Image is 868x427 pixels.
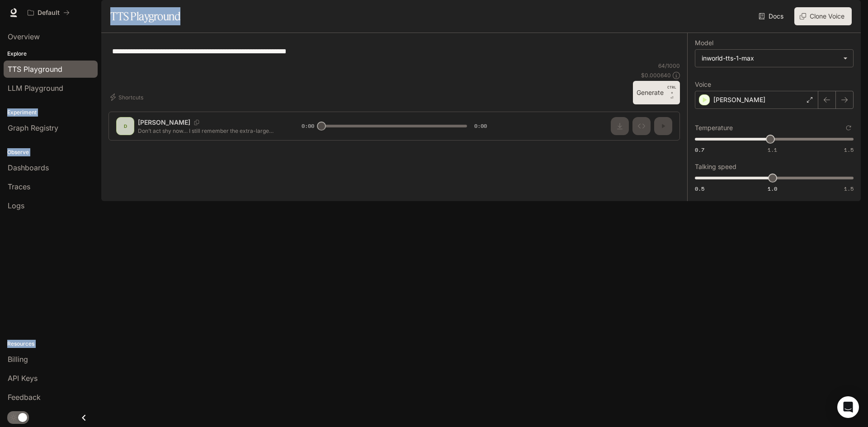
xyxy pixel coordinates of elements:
a: Docs [757,7,787,25]
span: 1.5 [844,185,854,192]
button: Clone Voice [794,7,852,25]
p: Temperature [695,125,733,131]
p: [PERSON_NAME] [713,95,765,104]
span: 1.5 [844,146,854,154]
div: inworld-tts-1-max [695,50,853,67]
p: CTRL + [667,84,676,95]
span: 1.0 [768,185,777,192]
p: $ 0.000640 [641,71,671,79]
button: GenerateCTRL +⏎ [633,81,680,104]
p: Voice [695,81,711,88]
button: Shortcuts [108,90,147,104]
p: Default [38,9,60,17]
p: ⏎ [667,84,676,101]
button: Reset to default [844,123,854,133]
button: All workspaces [24,4,74,22]
span: 1.1 [768,146,777,154]
span: 0.5 [695,185,704,192]
p: 64 / 1000 [658,62,680,70]
span: 0.7 [695,146,704,154]
div: Open Intercom Messenger [837,396,859,418]
p: Model [695,40,713,46]
h1: TTS Playground [110,7,180,25]
p: Talking speed [695,164,736,170]
div: inworld-tts-1-max [702,54,839,63]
